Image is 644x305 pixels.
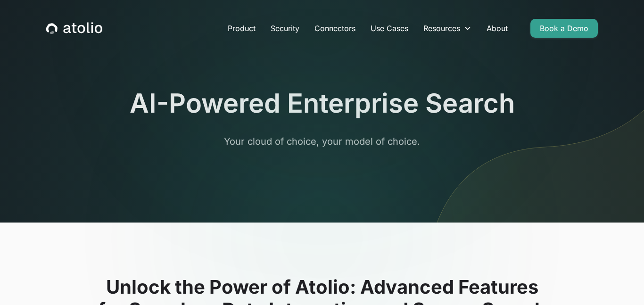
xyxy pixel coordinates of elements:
h1: AI-Powered Enterprise Search [130,88,515,119]
p: Your cloud of choice, your model of choice. [141,134,503,148]
a: Use Cases [363,19,416,38]
a: home [46,22,102,34]
a: Security [263,19,307,38]
a: Book a Demo [530,19,598,38]
a: About [479,19,515,38]
div: Resources [423,23,460,34]
div: Resources [416,19,479,38]
a: Connectors [307,19,363,38]
a: Product [220,19,263,38]
img: line [423,4,644,223]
